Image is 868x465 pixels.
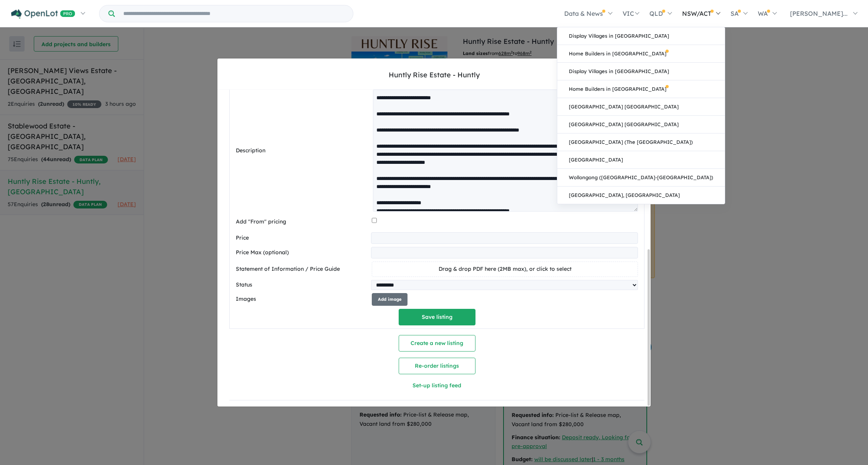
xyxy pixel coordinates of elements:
[439,265,571,272] span: Drag & drop PDF here (2MB max), or click to select
[236,233,368,243] label: Price
[372,293,407,306] button: Add image
[557,169,725,187] a: Wollongong ([GEOGRAPHIC_DATA]-[GEOGRAPHIC_DATA])
[557,187,725,204] a: [GEOGRAPHIC_DATA], [GEOGRAPHIC_DATA]
[236,217,369,227] label: Add "From" pricing
[399,309,475,325] button: Save listing
[557,63,725,80] a: Display Villages in [GEOGRAPHIC_DATA]
[557,45,725,63] a: Home Builders in [GEOGRAPHIC_DATA]
[790,10,848,17] span: [PERSON_NAME]...
[236,248,368,257] label: Price Max (optional)
[236,295,369,304] label: Images
[236,280,368,290] label: Status
[557,116,725,133] a: [GEOGRAPHIC_DATA] [GEOGRAPHIC_DATA]
[557,133,725,151] a: [GEOGRAPHIC_DATA] (The [GEOGRAPHIC_DATA])
[557,27,725,45] a: Display Villages in [GEOGRAPHIC_DATA]
[236,146,370,155] label: Description
[333,377,541,394] button: Set-up listing feed
[236,265,369,274] label: Statement of Information / Price Guide
[399,335,475,352] button: Create a new listing
[399,358,475,374] button: Re-order listings
[11,9,75,19] img: Openlot PRO Logo White
[557,98,725,116] a: [GEOGRAPHIC_DATA] [GEOGRAPHIC_DATA]
[389,70,480,80] div: Huntly Rise Estate - Huntly
[557,80,725,98] a: Home Builders in [GEOGRAPHIC_DATA]
[557,151,725,169] a: [GEOGRAPHIC_DATA]
[116,5,351,22] input: Try estate name, suburb, builder or developer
